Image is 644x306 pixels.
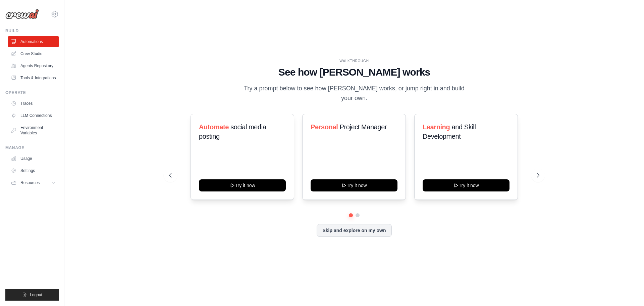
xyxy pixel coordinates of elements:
span: Project Manager [340,123,387,131]
button: Logout [5,289,59,301]
a: Usage [8,153,59,164]
a: Settings [8,165,59,176]
a: LLM Connections [8,110,59,121]
button: Try it now [423,179,509,191]
span: Logout [30,292,42,298]
button: Skip and explore on my own [317,224,391,237]
span: and Skill Development [423,123,476,140]
span: Automate [199,123,229,131]
div: Build [5,28,59,34]
a: Traces [8,98,59,109]
a: Crew Studio [8,48,59,59]
a: Environment Variables [8,122,59,138]
a: Automations [8,36,59,47]
button: Try it now [199,179,286,191]
div: WALKTHROUGH [169,58,539,63]
span: Personal [311,123,338,131]
p: Try a prompt below to see how [PERSON_NAME] works, or jump right in and build your own. [241,84,467,103]
button: Try it now [311,179,397,191]
span: Resources [20,180,40,185]
h1: See how [PERSON_NAME] works [169,66,539,78]
a: Tools & Integrations [8,73,59,83]
div: Manage [5,145,59,150]
span: social media posting [199,123,266,140]
a: Agents Repository [8,60,59,71]
span: Learning [423,123,450,131]
div: Operate [5,90,59,95]
button: Resources [8,177,59,188]
img: Logo [5,9,39,19]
